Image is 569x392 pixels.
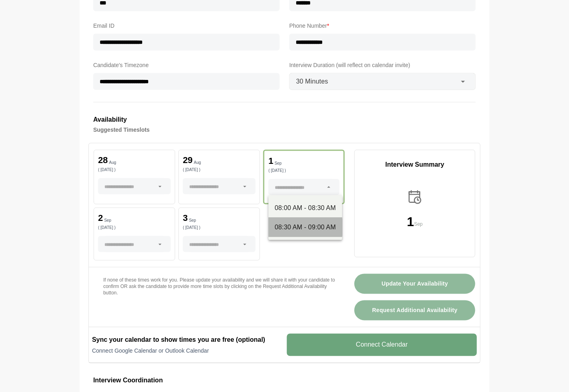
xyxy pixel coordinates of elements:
[98,168,171,172] p: ( [DATE] )
[98,226,171,230] p: ( [DATE] )
[183,226,256,230] p: ( [DATE] )
[93,21,280,31] label: Email ID
[287,334,477,356] v-button: Connect Calendar
[93,376,476,386] h3: Interview Coordination
[275,223,336,232] div: 08:30 AM - 09:00 AM
[194,161,201,165] p: Aug
[407,189,424,206] img: calender
[92,335,282,345] h2: Sync your calendar to show times you are free (optional)
[103,277,335,296] p: If none of these times work for you. Please update your availability and we will share it with yo...
[98,156,108,165] p: 28
[268,157,273,165] p: 1
[98,214,103,223] p: 2
[354,300,475,321] button: Request Additional Availability
[414,220,423,228] p: Sep
[355,160,475,169] p: Interview Summary
[93,125,476,135] h4: Suggested Timeslots
[109,161,116,165] p: Aug
[92,347,282,355] p: Connect Google Calendar or Outlook Calendar
[275,203,336,213] div: 08:00 AM - 08:30 AM
[183,168,256,172] p: ( [DATE] )
[354,274,475,294] button: Update Your Availability
[268,169,340,173] p: ( [DATE] )
[289,60,476,70] label: Interview Duration (will reflect on calendar invite)
[93,114,476,125] h3: Availability
[407,215,414,228] p: 1
[183,156,192,165] p: 29
[183,214,188,223] p: 3
[189,218,196,223] p: Sep
[104,218,111,223] p: Sep
[296,76,328,87] span: 30 Minutes
[274,161,282,165] p: Sep
[289,21,476,31] label: Phone Number
[93,60,280,70] label: Candidate's Timezone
